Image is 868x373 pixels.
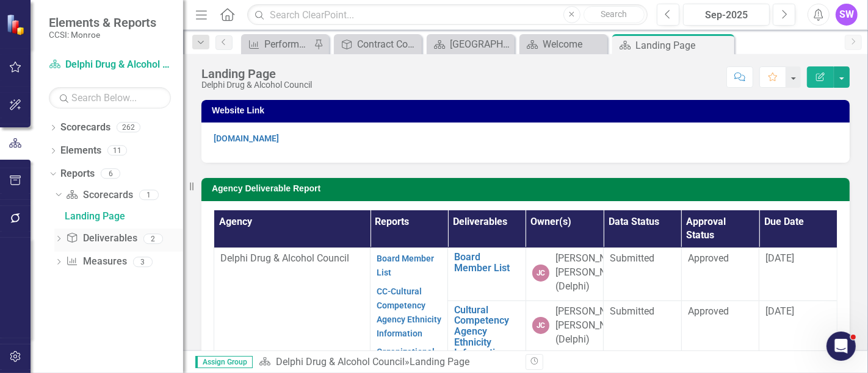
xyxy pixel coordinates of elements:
[765,305,794,317] span: [DATE]
[220,252,364,266] p: Delphi Drug & Alcohol Council
[49,87,171,108] input: Search Below...
[117,123,140,133] div: 262
[377,254,434,277] a: Board Member List
[337,37,419,52] a: Contract Coordinator Review
[49,58,171,72] a: Delphi Drug & Alcohol Council
[49,15,156,30] span: Elements & Reports
[604,248,681,301] td: Double-Click to Edit
[65,211,183,222] div: Landing Page
[759,300,837,362] td: Double-Click to Edit
[688,252,729,264] span: Approved
[201,80,312,90] div: Delphi Drug & Alcohol Council
[276,356,405,368] a: Delphi Drug & Alcohol Council
[49,30,156,40] small: CCSI: Monroe
[687,8,765,23] div: Sep-2025
[60,167,95,181] a: Reports
[454,252,519,273] a: Board Member List
[66,188,132,202] a: Scorecards
[66,255,126,269] a: Measures
[765,252,794,264] span: [DATE]
[604,300,681,362] td: Double-Click to Edit
[6,14,27,35] img: ClearPoint Strategy
[555,305,629,347] div: [PERSON_NAME] [PERSON_NAME] (Delphi)
[133,257,153,267] div: 3
[532,265,549,282] div: JC
[107,146,127,156] div: 11
[139,190,159,200] div: 1
[836,4,858,26] button: SW
[610,252,654,264] span: Submitted
[450,37,512,52] div: [GEOGRAPHIC_DATA]
[357,37,419,52] div: Contract Coordinator Review
[681,248,759,301] td: Double-Click to Edit
[377,286,441,338] a: CC-Cultural Competency Agency Ethnicity Information
[60,121,110,135] a: Scorecards
[195,356,253,368] span: Assign Group
[60,144,101,158] a: Elements
[681,300,759,362] td: Double-Click to Edit
[66,232,137,246] a: Deliverables
[244,37,311,52] a: Performance Report
[201,67,312,80] div: Landing Page
[264,37,311,52] div: Performance Report
[759,248,837,301] td: Double-Click to Edit
[526,300,603,362] td: Double-Click to Edit
[826,332,856,361] iframe: Intercom live chat
[523,37,604,52] a: Welcome
[635,38,731,53] div: Landing Page
[454,305,519,358] a: Cultural Competency Agency Ethnicity Information
[683,4,770,26] button: Sep-2025
[555,252,629,294] div: [PERSON_NAME] [PERSON_NAME] (Delphi)
[377,347,435,371] a: Organizational Chart
[584,6,645,23] button: Search
[601,9,627,19] span: Search
[610,305,654,317] span: Submitted
[62,206,183,226] a: Landing Page
[259,355,516,369] div: »
[688,305,729,317] span: Approved
[143,233,163,244] div: 2
[448,248,526,301] td: Double-Click to Edit Right Click for Context Menu
[448,300,526,362] td: Double-Click to Edit Right Click for Context Menu
[526,248,603,301] td: Double-Click to Edit
[214,133,279,143] a: [DOMAIN_NAME]
[212,106,844,115] h3: Website Link
[532,317,549,334] div: JC
[101,168,120,179] div: 6
[430,37,512,52] a: [GEOGRAPHIC_DATA]
[543,37,604,52] div: Welcome
[410,356,469,368] div: Landing Page
[247,4,648,26] input: Search ClearPoint...
[212,184,844,193] h3: Agency Deliverable Report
